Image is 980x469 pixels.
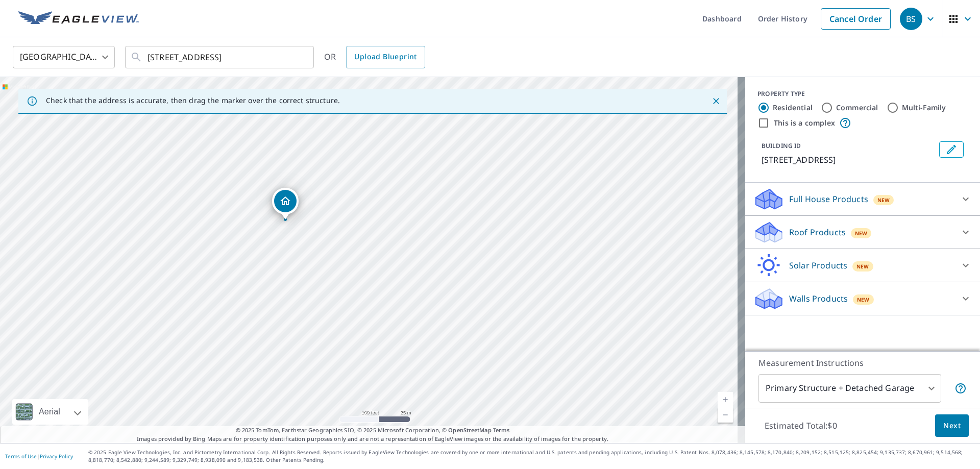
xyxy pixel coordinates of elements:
a: Terms of Use [5,453,37,460]
p: Check that the address is accurate, then drag the marker over the correct structure. [46,96,340,105]
span: Next [943,419,961,432]
p: Roof Products [789,226,846,238]
a: Current Level 18, Zoom Out [718,407,733,423]
p: | [5,453,73,459]
label: Multi-Family [902,103,946,113]
div: Aerial [12,399,88,425]
input: Search by address or latitude-longitude [148,43,293,71]
div: Dropped pin, building 1, Residential property, 4307 Arbordale Ave W University Place, WA 98466 [272,188,299,219]
div: Roof ProductsNew [753,220,972,244]
a: Terms [493,426,510,434]
div: PROPERTY TYPE [757,89,968,98]
img: EV Logo [18,11,139,27]
label: This is a complex [774,118,835,128]
span: © 2025 TomTom, Earthstar Geographics SIO, © 2025 Microsoft Corporation, © [236,426,510,435]
button: Close [709,94,723,108]
p: Solar Products [789,259,847,271]
p: Measurement Instructions [758,357,967,369]
p: BUILDING ID [762,141,801,150]
span: Upload Blueprint [354,51,416,63]
div: Walls ProductsNew [753,286,972,311]
a: Privacy Policy [40,453,73,460]
label: Residential [773,103,813,113]
div: [GEOGRAPHIC_DATA] [13,43,115,71]
button: Edit building 1 [939,141,964,158]
a: Cancel Order [821,8,891,30]
button: Next [935,414,969,437]
span: New [855,229,868,237]
p: Full House Products [789,193,868,205]
label: Commercial [836,103,878,113]
p: © 2025 Eagle View Technologies, Inc. and Pictometry International Corp. All Rights Reserved. Repo... [88,449,975,464]
div: OR [324,46,425,68]
p: [STREET_ADDRESS] [762,154,935,166]
span: New [877,196,890,204]
span: Your report will include the primary structure and a detached garage if one exists. [954,382,967,394]
div: Primary Structure + Detached Garage [758,374,941,403]
p: Estimated Total: $0 [756,414,845,437]
span: New [857,295,870,304]
div: Full House ProductsNew [753,187,972,211]
div: Solar ProductsNew [753,253,972,278]
a: Current Level 18, Zoom In [718,392,733,407]
div: Aerial [36,399,63,425]
a: Upload Blueprint [346,46,425,68]
span: New [856,262,869,270]
p: Walls Products [789,292,848,305]
div: BS [900,8,922,30]
a: OpenStreetMap [448,426,491,434]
